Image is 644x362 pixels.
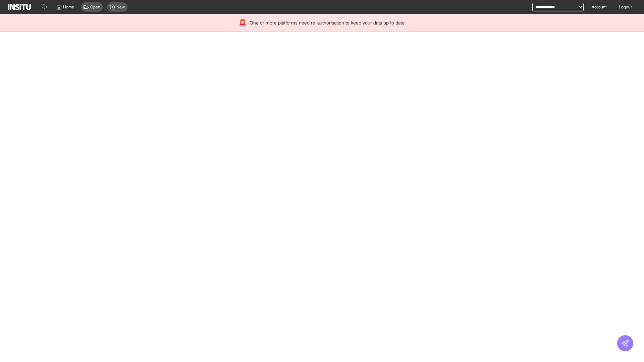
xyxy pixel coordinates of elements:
[238,18,247,27] div: 🚨
[250,19,406,26] span: One or more platforms need re-authorisation to keep your data up to date.
[90,4,100,10] span: Open
[63,4,74,10] span: Home
[116,4,125,10] span: New
[8,4,31,10] img: Logo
